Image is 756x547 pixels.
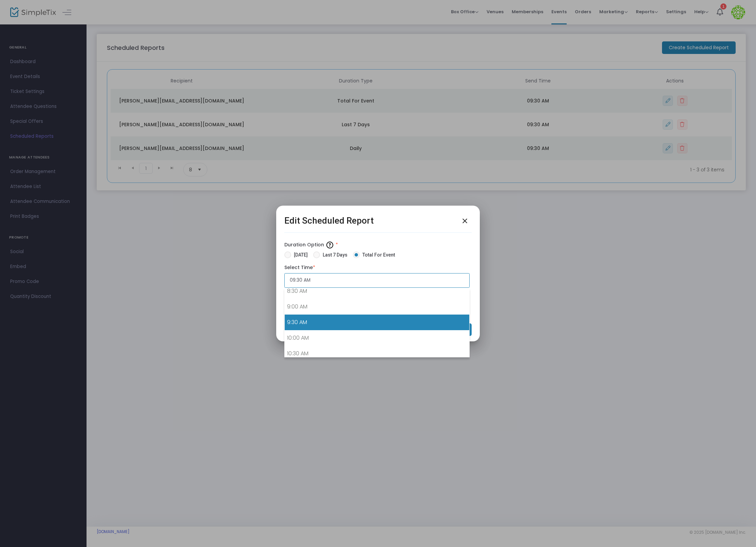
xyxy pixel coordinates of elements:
[284,264,470,271] label: Select Time
[320,251,347,259] span: Last 7 Days
[326,242,333,248] img: question-mark
[461,217,469,225] mat-icon: close
[285,283,469,299] a: 8:30 AM
[285,315,469,330] a: 9:30 AM
[285,299,469,315] a: 9:00 AM
[360,251,395,259] span: Total For Event
[285,346,469,361] a: 10:30 AM
[284,273,470,288] input: Select Time
[291,251,308,259] span: [DATE]
[285,330,469,346] a: 10:00 AM
[284,240,470,250] label: Duration Option
[284,215,374,226] h2: Edit Scheduled Report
